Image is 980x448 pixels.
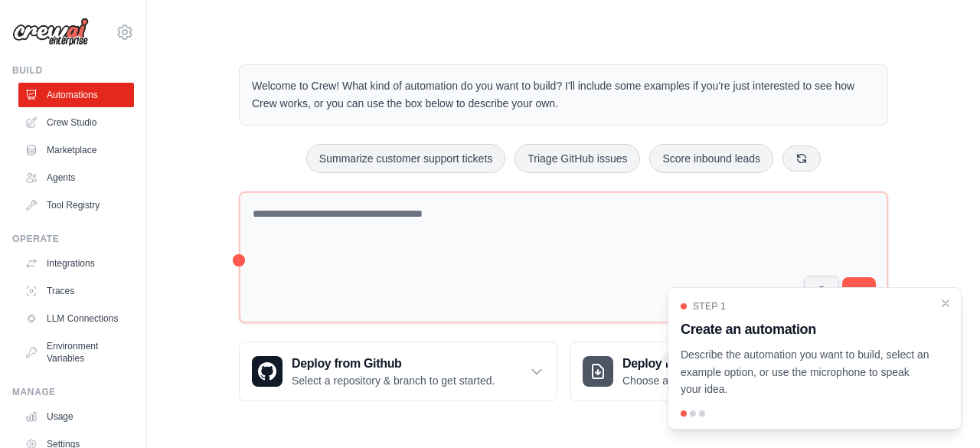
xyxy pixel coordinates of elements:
a: Automations [18,83,134,107]
button: Summarize customer support tickets [306,144,505,173]
a: LLM Connections [18,306,134,331]
p: Welcome to Crew! What kind of automation do you want to build? I'll include some examples if you'... [252,77,875,113]
a: Crew Studio [18,110,134,135]
a: Usage [18,404,134,429]
button: Triage GitHub issues [514,144,640,173]
div: Build [12,64,134,77]
a: Tool Registry [18,193,134,217]
h3: Deploy from Github [292,355,495,373]
p: Describe the automation you want to build, select an example option, or use the microphone to spe... [681,346,930,398]
a: Traces [18,279,134,303]
button: Close walkthrough [939,297,952,309]
a: Environment Variables [18,334,134,371]
h3: Deploy from zip file [622,355,752,373]
span: Step 1 [693,300,726,312]
p: Choose a zip file to upload. [622,373,752,388]
div: Operate [12,233,134,245]
p: Select a repository & branch to get started. [292,373,495,388]
button: Score inbound leads [649,144,773,173]
img: Logo [12,18,89,47]
a: Integrations [18,251,134,276]
a: Agents [18,165,134,190]
div: Manage [12,386,134,398]
h3: Create an automation [681,319,930,340]
a: Marketplace [18,138,134,162]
